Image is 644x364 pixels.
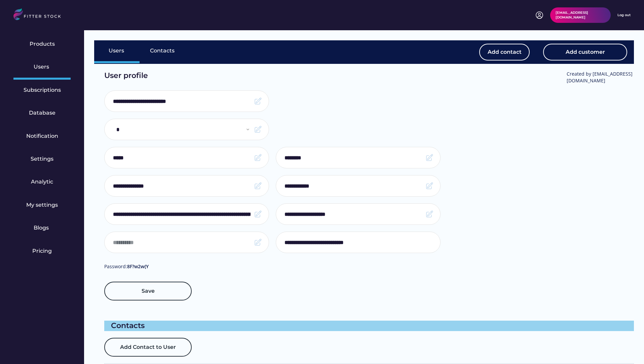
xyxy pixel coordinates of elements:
[617,13,631,17] div: Log out
[30,40,55,48] div: Products
[425,210,433,218] img: Frame.svg
[26,132,58,140] div: Notification
[127,263,149,270] strong: 8F?w2w{Y
[31,178,53,186] div: Analytic
[104,321,634,331] div: Contacts
[32,247,52,255] div: Pricing
[567,71,634,84] div: Created by [EMAIL_ADDRESS][DOMAIN_NAME]
[254,238,262,246] img: Frame.svg
[104,338,192,357] button: Add Contact to User
[31,155,53,163] div: Settings
[104,263,634,272] div: Password:
[254,154,262,162] img: Frame.svg
[254,182,262,190] img: Frame.svg
[150,47,175,54] div: Contacts
[104,71,567,81] div: User profile
[26,201,58,209] div: My settings
[109,47,125,54] div: Users
[13,8,67,22] img: LOGO.svg
[24,86,61,94] div: Subscriptions
[605,307,639,338] iframe: chat widget
[535,11,543,19] img: profile-circle.svg
[104,282,192,300] button: Save
[34,224,50,232] div: Blogs
[425,154,433,162] img: Frame.svg
[616,337,637,357] iframe: chat widget
[29,109,55,117] div: Database
[254,125,262,133] img: Frame.svg
[556,10,605,20] div: [EMAIL_ADDRESS][DOMAIN_NAME]
[34,63,50,71] div: Users
[254,97,262,105] img: Frame.svg
[254,210,262,218] img: Frame.svg
[425,182,433,190] img: Frame.svg
[479,44,530,60] button: Add contact
[543,44,627,60] button: Add customer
